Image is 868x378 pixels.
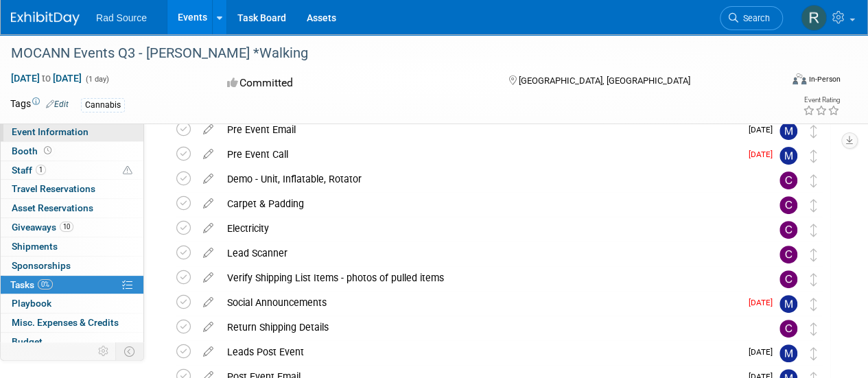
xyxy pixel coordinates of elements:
[196,173,220,185] a: edit
[1,237,143,256] a: Shipments
[81,98,125,113] div: Cannabis
[12,126,89,137] span: Event Information
[779,147,797,165] img: Melissa Conboy
[196,222,220,235] a: edit
[12,298,51,309] span: Playbook
[793,73,806,84] img: Format-Inperson.png
[220,143,740,166] div: Pre Event Call
[196,321,220,333] a: edit
[12,202,93,213] span: Asset Reservations
[12,183,95,194] span: Travel Reservations
[810,174,817,187] i: Move task
[779,172,797,189] img: COURTNEY WOODS
[36,165,46,175] span: 1
[749,150,779,159] span: [DATE]
[1,199,143,217] a: Asset Reservations
[1,142,143,161] a: Booth
[1,276,143,294] a: Tasks0%
[196,247,220,259] a: edit
[220,192,752,215] div: Carpet & Padding
[84,75,109,84] span: (1 day)
[46,99,69,109] a: Edit
[11,12,80,25] img: ExhibitDay
[810,322,817,335] i: Move task
[41,145,54,156] span: Booth not reserved yet
[12,222,73,233] span: Giveaways
[116,342,144,360] td: Toggle Event Tabs
[220,241,752,265] div: Lead Scanner
[96,12,147,23] span: Rad Source
[779,221,797,239] img: COURTNEY WOODS
[10,279,53,290] span: Tasks
[12,145,54,156] span: Booth
[810,224,817,237] i: Move task
[196,148,220,161] a: edit
[6,41,770,66] div: MOCANN Events Q3 - [PERSON_NAME] *Walking
[123,165,132,177] span: Potential Scheduling Conflict -- at least one attendee is tagged in another overlapping event.
[749,125,779,134] span: [DATE]
[803,97,840,104] div: Event Rating
[810,347,817,360] i: Move task
[1,123,143,141] a: Event Information
[10,97,69,113] td: Tags
[1,333,143,351] a: Budget
[196,296,220,309] a: edit
[810,199,817,212] i: Move task
[223,71,486,95] div: Committed
[196,123,220,136] a: edit
[810,248,817,261] i: Move task
[749,347,779,357] span: [DATE]
[12,317,119,328] span: Misc. Expenses & Credits
[810,298,817,311] i: Move task
[60,222,73,232] span: 10
[220,291,740,314] div: Social Announcements
[196,272,220,284] a: edit
[12,241,58,252] span: Shipments
[810,125,817,138] i: Move task
[220,167,752,191] div: Demo - Unit, Inflatable, Rotator
[220,217,752,240] div: Electricity
[1,294,143,313] a: Playbook
[10,72,82,84] span: [DATE] [DATE]
[92,342,116,360] td: Personalize Event Tab Strip
[38,279,53,290] span: 0%
[808,74,841,84] div: In-Person
[749,298,779,307] span: [DATE]
[12,165,46,176] span: Staff
[720,6,783,30] a: Search
[779,320,797,338] img: COURTNEY WOODS
[810,150,817,163] i: Move task
[738,13,770,23] span: Search
[1,180,143,198] a: Travel Reservations
[779,295,797,313] img: Melissa Conboy
[779,246,797,263] img: COURTNEY WOODS
[779,122,797,140] img: Melissa Conboy
[1,218,143,237] a: Giveaways10
[801,5,827,31] img: Ruth Petitt
[779,344,797,362] img: Melissa Conboy
[220,340,740,364] div: Leads Post Event
[518,75,690,86] span: [GEOGRAPHIC_DATA], [GEOGRAPHIC_DATA]
[12,260,71,271] span: Sponsorships
[1,314,143,332] a: Misc. Expenses & Credits
[810,273,817,286] i: Move task
[1,161,143,180] a: Staff1
[220,118,740,141] div: Pre Event Email
[40,73,53,84] span: to
[196,346,220,358] a: edit
[779,196,797,214] img: COURTNEY WOODS
[196,198,220,210] a: edit
[719,71,841,92] div: Event Format
[220,316,752,339] div: Return Shipping Details
[779,270,797,288] img: COURTNEY WOODS
[220,266,752,290] div: Verify Shipping List Items - photos of pulled items
[12,336,43,347] span: Budget
[1,257,143,275] a: Sponsorships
